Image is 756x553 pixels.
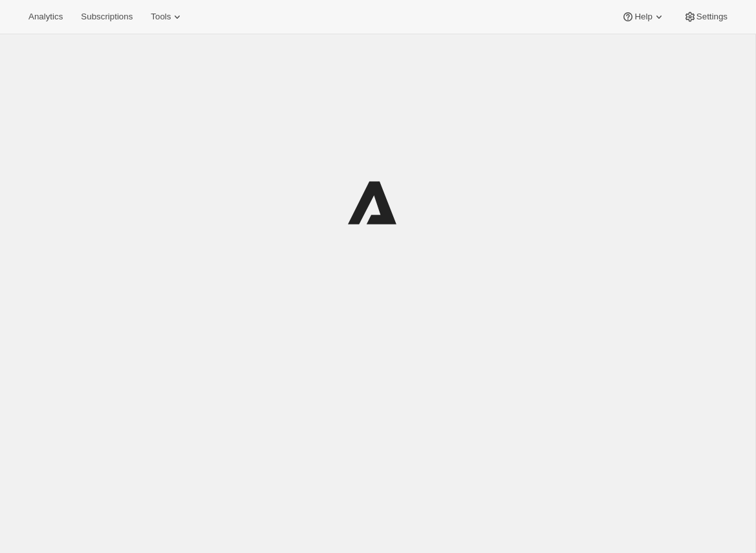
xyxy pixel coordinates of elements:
button: Analytics [21,8,70,26]
button: Subscriptions [73,8,140,26]
span: Settings [697,12,728,22]
span: Tools [151,12,171,22]
button: Help [614,8,673,26]
button: Tools [143,8,191,26]
span: Analytics [28,12,63,22]
button: Settings [676,8,735,26]
span: Subscriptions [81,12,133,22]
span: Help [634,12,652,22]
